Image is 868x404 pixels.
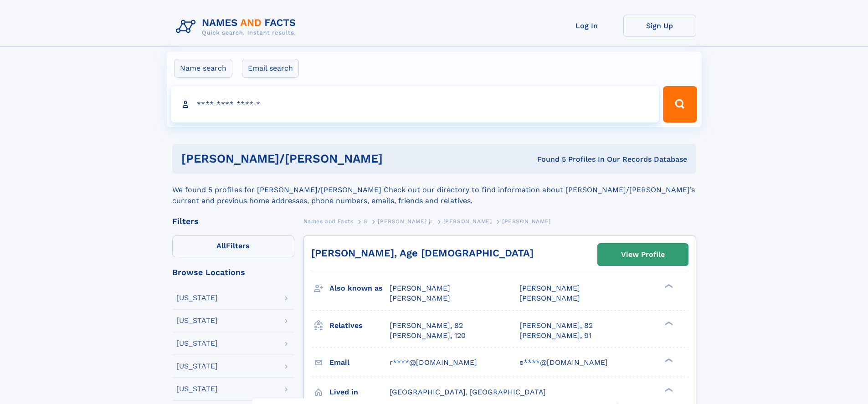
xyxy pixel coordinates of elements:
[364,215,368,227] a: S
[171,86,659,123] input: search input
[311,247,534,259] a: [PERSON_NAME], Age [DEMOGRAPHIC_DATA]
[390,284,450,292] span: [PERSON_NAME]
[242,59,299,78] label: Email search
[598,244,688,266] a: View Profile
[390,331,466,341] a: [PERSON_NAME], 120
[519,284,580,292] span: [PERSON_NAME]
[176,340,218,347] div: [US_STATE]
[216,241,226,250] span: All
[550,15,623,37] a: Log In
[176,317,218,324] div: [US_STATE]
[172,174,696,206] div: We found 5 profiles for [PERSON_NAME]/[PERSON_NAME] Check out our directory to find information a...
[378,218,433,225] span: [PERSON_NAME] jr
[663,387,673,393] div: ❯
[176,294,218,302] div: [US_STATE]
[390,321,463,331] a: [PERSON_NAME], 82
[460,154,687,164] div: Found 5 Profiles In Our Records Database
[390,388,546,396] span: [GEOGRAPHIC_DATA], [GEOGRAPHIC_DATA]
[329,384,390,400] h3: Lived in
[172,217,294,225] div: Filters
[519,331,591,341] a: [PERSON_NAME], 91
[172,15,303,39] img: Logo Names and Facts
[329,318,390,333] h3: Relatives
[663,320,673,326] div: ❯
[172,235,294,257] label: Filters
[329,281,390,296] h3: Also known as
[174,59,232,78] label: Name search
[378,215,433,227] a: [PERSON_NAME] jr
[663,357,673,363] div: ❯
[176,363,218,370] div: [US_STATE]
[663,86,697,123] button: Search Button
[390,294,450,302] span: [PERSON_NAME]
[176,385,218,393] div: [US_STATE]
[181,153,460,164] h1: [PERSON_NAME]/[PERSON_NAME]
[663,283,673,289] div: ❯
[519,321,593,331] a: [PERSON_NAME], 82
[172,268,294,276] div: Browse Locations
[443,215,492,227] a: [PERSON_NAME]
[502,218,551,225] span: [PERSON_NAME]
[621,244,665,265] div: View Profile
[623,15,696,37] a: Sign Up
[443,218,492,225] span: [PERSON_NAME]
[519,294,580,302] span: [PERSON_NAME]
[329,355,390,370] h3: Email
[364,218,368,225] span: S
[303,215,354,227] a: Names and Facts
